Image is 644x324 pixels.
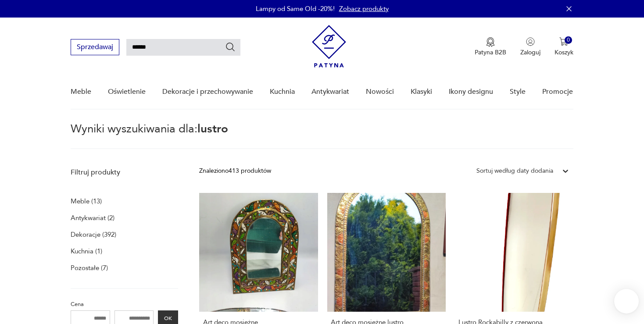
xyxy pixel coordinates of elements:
a: Promocje [542,75,573,109]
a: Kuchnia [270,75,295,109]
p: Koszyk [555,48,573,57]
button: Patyna B2B [475,37,506,57]
p: Lampy od Same Old -20%! [256,4,335,13]
img: Ikona medalu [486,37,495,47]
img: Ikonka użytkownika [526,37,535,46]
img: Ikona koszyka [559,37,568,46]
a: Pozostałe (7) [71,262,108,274]
a: Ikona medaluPatyna B2B [475,37,506,57]
button: Zaloguj [520,37,540,57]
p: Filtruj produkty [71,167,178,177]
div: Sortuj według daty dodania [476,166,553,176]
a: Ikony designu [449,75,493,109]
div: Znaleziono 413 produktów [199,166,271,176]
p: Cena [71,299,178,309]
a: Zobacz produkty [339,4,389,13]
a: Antykwariat [311,75,349,109]
p: Wyniki wyszukiwania dla: [71,124,573,149]
div: 0 [565,36,572,44]
a: Nowości [366,75,394,109]
a: Klasyki [411,75,432,109]
span: lustro [197,121,228,137]
a: Kuchnia (1) [71,245,102,257]
button: Szukaj [225,42,236,52]
button: Sprzedawaj [71,39,119,55]
a: Oświetlenie [108,75,146,109]
a: Meble (13) [71,195,102,207]
a: Meble [71,75,91,109]
a: Style [510,75,526,109]
button: 0Koszyk [555,37,573,57]
p: Patyna B2B [475,48,506,57]
a: Dekoracje (392) [71,228,116,241]
a: Sprzedawaj [71,45,119,51]
a: Antykwariat (2) [71,212,114,224]
p: Zaloguj [520,48,540,57]
img: Patyna - sklep z meblami i dekoracjami vintage [312,25,346,68]
iframe: Smartsupp widget button [614,289,639,313]
a: Dekoracje i przechowywanie [162,75,253,109]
